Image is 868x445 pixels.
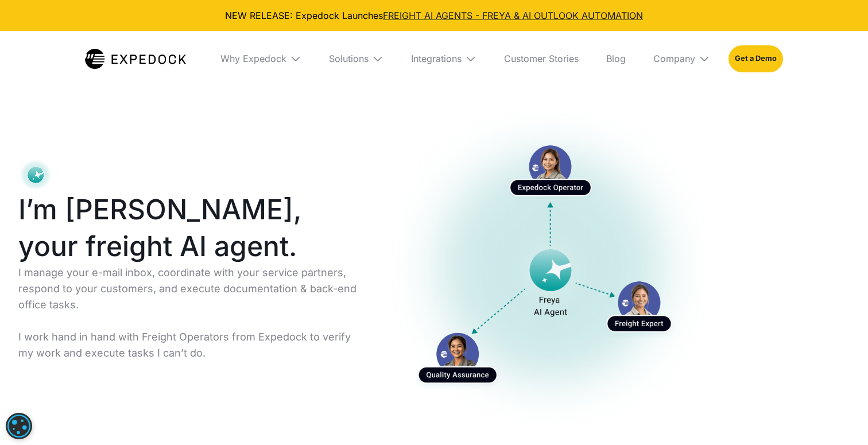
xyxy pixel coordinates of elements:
[18,191,366,265] h1: I’m [PERSON_NAME], your freight AI agent.
[320,31,393,86] div: Solutions
[18,265,366,361] p: I manage your e-mail inbox, coordinate with your service partners, respond to your customers, and...
[411,53,462,64] div: Integrations
[9,9,859,22] div: NEW RELEASE: Expedock Launches
[383,10,643,21] a: FREIGHT AI AGENTS - FREYA & AI OUTLOOK AUTOMATION
[402,31,486,86] div: Integrations
[329,53,369,64] div: Solutions
[495,31,588,86] a: Customer Stories
[385,101,716,432] a: open lightbox
[653,53,695,64] div: Company
[211,31,311,86] div: Why Expedock
[728,45,783,72] a: Get a Demo
[597,31,635,86] a: Blog
[644,31,719,86] div: Company
[220,53,286,64] div: Why Expedock
[811,390,868,445] iframe: Chat Widget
